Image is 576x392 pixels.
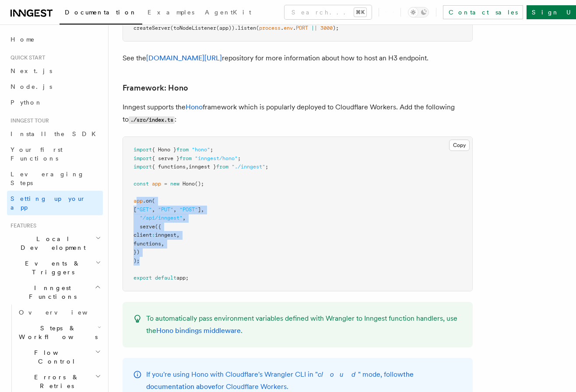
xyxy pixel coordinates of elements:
span: (); [195,181,204,187]
button: Local Development [7,231,103,255]
button: Copy [449,140,470,151]
span: ( [152,198,155,204]
span: app; [176,275,189,281]
span: client [133,232,152,238]
span: env [284,25,293,31]
span: Documentation [65,9,137,16]
span: inngest } [189,164,216,170]
span: . [293,25,296,31]
span: PORT [296,25,308,31]
span: ( [170,25,173,31]
span: Events & Triggers [7,259,95,276]
span: toNodeListener [173,25,216,31]
span: process [259,25,281,31]
span: , [201,206,204,213]
button: Toggle dark mode [408,7,429,17]
span: { serve } [152,155,179,161]
span: Features [7,222,36,229]
span: Examples [148,9,194,16]
a: Hono [186,103,203,111]
span: ] [198,206,201,213]
span: Errors & Retries [15,373,95,390]
a: Install the SDK [7,126,103,142]
span: .on [143,198,152,204]
span: Python [11,99,42,106]
span: new [170,181,179,187]
p: To automatically pass environment variables defined with Wrangler to Inngest function handlers, u... [146,312,462,337]
a: Home [7,31,103,47]
span: ; [210,147,213,153]
span: Flow Control [15,348,95,366]
p: See the repository for more information about how to host an H3 endpoint. [123,52,473,64]
span: .listen [235,25,256,31]
span: inngest [155,232,176,238]
span: AgentKit [205,9,251,16]
span: , [186,164,189,170]
a: Python [7,94,103,110]
span: app [133,198,143,204]
span: Install the SDK [11,130,101,137]
a: Leveraging Steps [7,166,103,191]
button: Search...⌘K [284,5,372,19]
code: ./src/index.ts [129,116,175,124]
span: Your first Functions [11,146,63,162]
span: "inngest/hono" [195,155,238,161]
button: Events & Triggers [7,255,103,280]
span: { functions [152,164,186,170]
span: (app)) [216,25,235,31]
a: Hono bindings middleware [156,326,241,335]
span: functions [133,241,161,247]
span: "/api/inngest" [140,215,183,221]
span: import [133,155,152,161]
span: : [152,232,155,238]
button: Flow Control [15,345,103,369]
span: { Hono } [152,147,176,153]
a: Documentation [60,3,142,24]
span: from [179,155,192,161]
span: from [176,147,189,153]
span: Inngest Functions [7,283,95,301]
button: Inngest Functions [7,280,103,304]
a: Contact sales [443,5,523,19]
span: Overview [19,309,109,316]
a: Examples [142,3,200,24]
span: = [164,181,167,187]
span: ({ [155,224,161,230]
span: }) [133,249,140,255]
span: , [152,206,155,213]
a: Setting up your app [7,191,103,215]
a: Your first Functions [7,142,103,166]
kbd: ⌘K [354,8,366,17]
span: || [311,25,317,31]
span: , [161,241,164,247]
span: export [133,275,152,281]
span: Steps & Workflows [15,324,98,341]
span: ); [333,25,339,31]
span: import [133,147,152,153]
a: Overview [15,304,103,320]
span: Local Development [7,234,95,252]
span: Node.js [11,83,52,90]
span: Next.js [11,67,52,74]
span: Inngest tour [7,117,49,124]
span: app [152,181,161,187]
span: from [216,164,228,170]
span: "POST" [179,206,198,213]
span: Quick start [7,54,45,61]
span: [ [133,206,137,213]
span: const [133,181,149,187]
span: serve [140,224,155,230]
p: Inngest supports the framework which is popularly deployed to Cloudflare Workers. Add the followi... [123,101,473,126]
span: ( [256,25,259,31]
a: [DOMAIN_NAME][URL] [146,54,222,62]
span: createServer [133,25,170,31]
a: Node.js [7,79,103,94]
span: "PUT" [158,206,173,213]
em: cloud [318,370,358,378]
button: Steps & Workflows [15,320,103,345]
span: Leveraging Steps [11,171,84,186]
span: ); [133,258,140,264]
a: Next.js [7,63,103,79]
span: 3000 [320,25,333,31]
a: Framework: Hono [123,82,188,94]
